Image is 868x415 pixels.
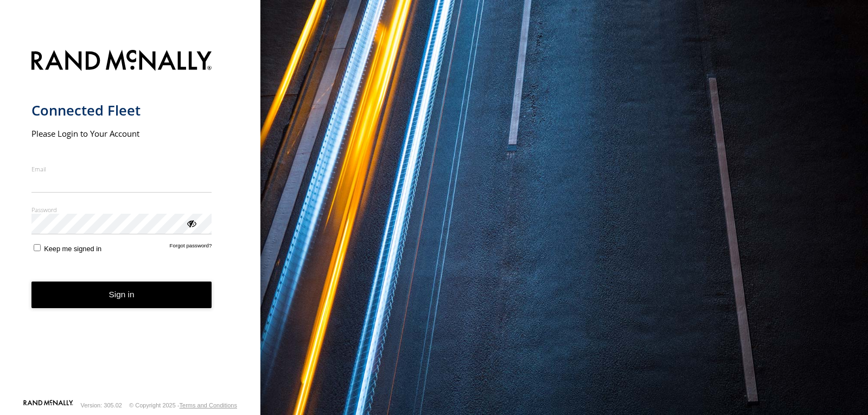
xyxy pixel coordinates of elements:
img: Rand McNally [31,48,212,75]
a: Terms and Conditions [180,402,237,408]
label: Email [31,165,212,173]
button: Sign in [31,282,212,308]
label: Password [31,206,212,214]
form: main [31,43,229,399]
span: Keep me signed in [44,245,101,253]
div: Version: 305.02 [81,402,122,408]
input: Keep me signed in [34,244,41,251]
h2: Please Login to Your Account [31,128,212,139]
a: Forgot password? [170,242,212,253]
h1: Connected Fleet [31,101,212,119]
div: ViewPassword [186,218,196,228]
a: Visit our Website [23,400,73,411]
div: © Copyright 2025 - [129,402,237,408]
